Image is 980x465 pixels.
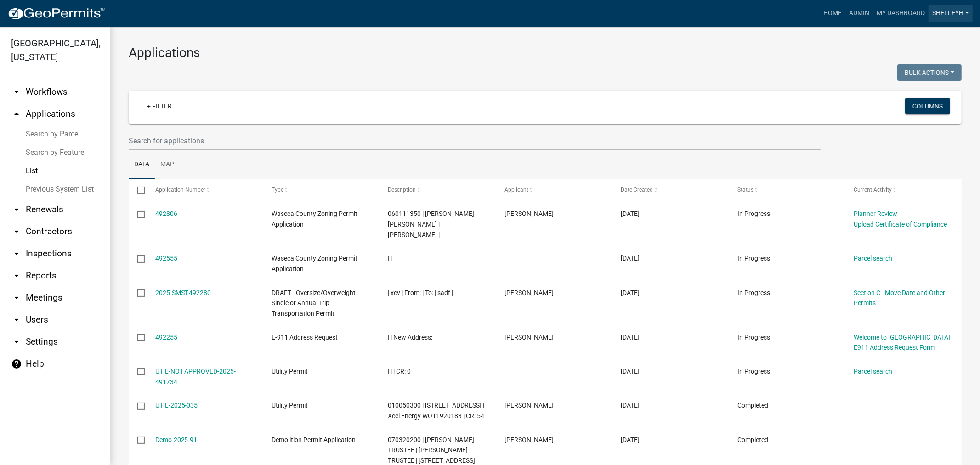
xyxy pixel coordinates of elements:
a: UTIL-NOT APPROVED-2025-491734 [155,368,236,386]
span: Current Activity [854,187,892,193]
a: Map [155,150,180,180]
button: Bulk Actions [897,64,962,81]
button: Columns [905,98,950,114]
i: arrow_drop_down [11,204,22,215]
span: E-911 Address Request [272,334,338,341]
span: Deborah A. Grosko [504,402,554,409]
datatable-header-cell: Date Created [612,179,729,201]
span: Type [272,187,283,193]
i: arrow_drop_down [11,292,22,303]
span: Steven Mickelson [504,334,554,341]
span: 060111350 | MARY MICHELE-BAUMANN EMERSON | ROBERT CLAIRE EMERSON JR | [388,210,475,238]
span: 10/10/2025 [621,436,640,443]
span: 10/14/2025 [621,334,640,341]
span: | | [388,255,392,262]
span: Utility Permit [272,368,308,375]
i: arrow_drop_down [11,336,22,347]
a: Parcel search [854,255,893,262]
span: Ranae Berg [504,436,554,443]
a: 492255 [155,334,177,341]
a: + Filter [140,98,179,114]
a: Demo-2025-91 [155,436,198,443]
a: Home [820,5,845,22]
i: arrow_drop_down [11,86,22,97]
span: Date Created [621,187,653,193]
a: Data [129,150,155,180]
span: Application Number [155,187,205,193]
span: Utility Permit [272,402,308,409]
span: Robert Emerson [504,210,554,217]
a: Welcome to [GEOGRAPHIC_DATA] E911 Address Request Form [854,334,951,352]
span: 10/14/2025 [621,289,640,296]
span: Applicant [504,187,528,193]
span: 10/15/2025 [621,210,640,217]
a: Section C - Move Date and Other Permits [854,289,946,307]
a: shelleyh [929,5,973,22]
a: Upload Certificate of Compliance [854,221,947,228]
span: In Progress [737,210,770,217]
datatable-header-cell: Select [129,179,146,201]
datatable-header-cell: Description [379,179,496,201]
datatable-header-cell: Current Activity [845,179,962,201]
span: 10/13/2025 [621,368,640,375]
datatable-header-cell: Applicant [496,179,612,201]
i: help [11,358,22,369]
datatable-header-cell: Application Number [146,179,263,201]
a: Parcel search [854,368,893,375]
span: 10/14/2025 [621,255,640,262]
i: arrow_drop_down [11,248,22,259]
a: Admin [845,5,873,22]
span: | xcv | From: | To: | sadf | [388,289,453,296]
datatable-header-cell: Status [729,179,845,201]
span: 070320200 | NIEL E BERG TRUSTEE | RANAE L BERG TRUSTEE | 13821 200TH AVE [388,436,476,465]
span: In Progress [737,368,770,375]
a: Planner Review [854,210,898,217]
span: Demolition Permit Application [272,436,356,443]
span: DRAFT - Oversize/Overweight Single or Annual Trip Transportation Permit [272,289,356,318]
datatable-header-cell: Type [263,179,380,201]
input: Search for applications [129,131,821,150]
span: Waseca County Zoning Permit Application [272,255,357,272]
span: Description [388,187,416,193]
span: 010050300 | 1589 370TH AVE | Xcel Energy WO11920183 | CR: 54 [388,402,485,420]
span: In Progress [737,334,770,341]
a: My Dashboard [873,5,929,22]
i: arrow_drop_down [11,314,22,325]
i: arrow_drop_down [11,270,22,281]
span: Completed [737,402,768,409]
span: Completed [737,436,768,443]
a: 492555 [155,255,177,262]
a: UTIL-2025-035 [155,402,198,409]
span: | | New Address: [388,334,433,341]
i: arrow_drop_up [11,108,22,119]
span: In Progress [737,289,770,296]
a: 2025-SMST-492280 [155,289,211,296]
span: 10/12/2025 [621,402,640,409]
i: arrow_drop_down [11,226,22,237]
a: 492806 [155,210,177,217]
span: Josh [504,289,554,296]
span: In Progress [737,255,770,262]
span: | | | CR: 0 [388,368,411,375]
span: Status [737,187,753,193]
h3: Applications [129,45,962,61]
span: Waseca County Zoning Permit Application [272,210,357,228]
